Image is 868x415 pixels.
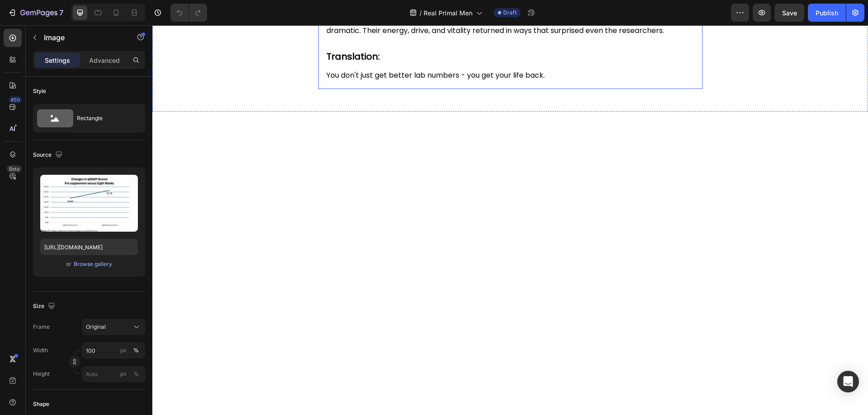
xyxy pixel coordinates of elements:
button: px [131,345,142,356]
div: px [120,370,127,378]
span: or [66,259,71,270]
span: You don't just get better lab numbers - you get your life back. [174,45,392,55]
div: Beta [7,165,22,173]
label: Height [33,370,50,378]
input: px% [82,366,145,382]
span: Original [86,323,106,331]
div: px [120,346,127,354]
div: Rectangle [77,108,132,129]
span: Save [782,9,797,17]
button: px [131,368,142,379]
p: Image [44,32,121,43]
iframe: To enrich screen reader interactions, please activate Accessibility in Grammarly extension settings [152,25,868,415]
input: https://example.com/image.jpg [40,239,138,255]
p: Advanced [89,56,120,65]
p: Settings [45,56,70,65]
div: Publish [816,8,838,18]
div: % [133,370,139,378]
div: Undo/Redo [170,4,207,22]
div: Size [33,300,57,312]
div: Source [33,149,64,161]
button: % [118,345,129,356]
button: 7 [4,4,67,22]
input: px% [82,342,145,359]
label: Frame [33,323,50,331]
img: preview-image [40,175,138,232]
span: Draft [503,9,517,17]
button: % [118,368,129,379]
label: Width [33,346,48,354]
div: 450 [9,96,22,103]
button: Save [774,4,804,22]
button: Publish [808,4,846,22]
div: Shape [33,400,49,408]
p: 7 [59,7,63,18]
button: Browse gallery [73,260,113,269]
div: Open Intercom Messenger [837,371,859,392]
div: Style [33,87,46,95]
span: Real Primal Men [424,8,472,18]
span: / [420,8,422,18]
button: Original [82,319,145,335]
div: % [133,346,139,354]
